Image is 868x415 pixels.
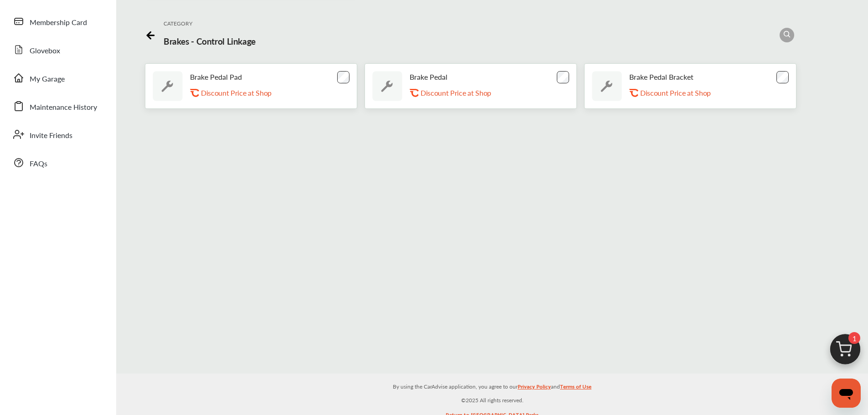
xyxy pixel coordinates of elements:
img: default_wrench_icon.d1a43860.svg [153,71,183,101]
p: Brakes - Control Linkage [164,35,256,47]
p: Discount Price at Shop [421,88,491,97]
p: Brake Pedal Bracket [629,72,693,81]
img: default_wrench_icon.d1a43860.svg [592,71,622,101]
a: Membership Card [8,10,107,33]
p: Brake Pedal [410,72,447,81]
p: Discount Price at Shop [640,88,711,97]
span: 1 [848,332,860,344]
p: Brake Pedal Pad [190,72,242,81]
p: By using the CarAdvise application, you agree to our and [116,381,868,391]
a: My Garage [8,66,107,90]
span: My Garage [30,73,65,85]
img: default_wrench_icon.d1a43860.svg [372,71,402,101]
a: Terms of Use [560,381,591,395]
a: Invite Friends [8,123,107,146]
span: Invite Friends [30,130,72,142]
span: Membership Card [30,17,87,29]
iframe: Button to launch messaging window [832,379,861,408]
a: Privacy Policy [518,381,551,395]
span: FAQs [30,158,47,170]
a: FAQs [8,151,107,174]
a: Maintenance History [8,94,107,118]
img: cart_icon.3d0951e8.svg [823,330,867,374]
p: Discount Price at Shop [201,88,272,97]
p: CATEGORY [164,20,192,27]
span: Glovebox [30,45,60,57]
a: Glovebox [8,38,107,61]
span: Maintenance History [30,102,97,113]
